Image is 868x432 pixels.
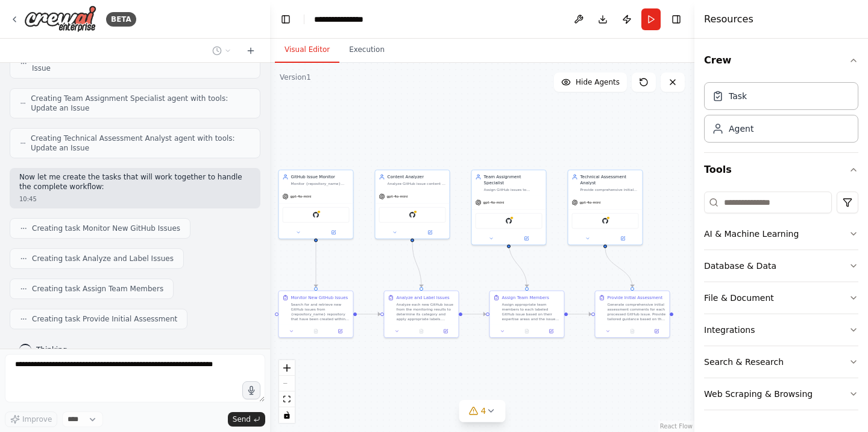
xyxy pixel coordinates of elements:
span: Creating Technical Assessment Analyst agent with tools: Update an Issue [31,134,250,153]
nav: breadcrumb [314,13,376,25]
span: gpt-4o-mini [580,200,601,205]
div: Technical Assessment AnalystProvide comprehensive initial assessment comments for GitHub issues i... [568,170,643,245]
span: 4 [481,405,486,417]
span: Creating task Assign Team Members [32,284,163,294]
img: GitHub [505,218,512,225]
button: No output available [409,327,434,335]
div: Assign Team Members [502,295,549,301]
div: GitHub Issue MonitorMonitor {repository_name} repository for new GitHub issues and retrieve their... [278,170,354,239]
button: AI & Machine Learning [704,218,858,250]
button: Hide Agents [554,73,627,92]
button: toggle interactivity [279,407,295,423]
div: React Flow controls [279,360,295,423]
button: File & Document [704,282,858,314]
span: gpt-4o-mini [483,200,505,205]
span: gpt-4o-mini [387,194,408,199]
span: Improve [22,414,52,424]
button: Hide right sidebar [668,11,685,28]
div: Monitor {repository_name} repository for new GitHub issues and retrieve their full details includ... [291,181,350,186]
g: Edge from 78e20f29-e9a7-4911-ba53-0b607b34ba4c to 06e07cf1-5237-4d8a-8a8f-2bb2bc12f286 [568,311,591,317]
div: Monitor New GitHub IssuesSearch for and retrieve new GitHub issues from {repository_name} reposit... [278,291,354,338]
div: Team Assignment SpecialistAssign GitHub issues to appropriate team members based on issue type, c... [471,170,547,245]
button: Start a new chat [241,44,260,58]
div: Assign appropriate team members to each labeled GitHub issue based on their expertise areas and t... [502,302,561,321]
div: Monitor New GitHub Issues [291,295,348,301]
span: Thinking... [36,345,74,355]
h4: Resources [704,12,753,27]
button: Visual Editor [275,37,339,63]
button: Switch to previous chat [207,44,236,58]
button: Crew [704,44,858,77]
span: gpt-4o-mini [291,194,312,199]
div: Provide Initial AssessmentGenerate comprehensive initial assessment comments for each processed G... [595,291,670,338]
button: Execution [339,37,394,63]
button: Open in side panel [541,327,561,335]
button: Open in side panel [413,229,447,236]
div: Analyze and Label IssuesAnalyze each new GitHub issue from the monitoring results to determine it... [384,291,459,338]
button: Search & Research [704,346,858,378]
button: Web Scraping & Browsing [704,378,858,410]
div: Technical Assessment Analyst [580,174,639,186]
span: Send [233,414,251,424]
p: Now let me create the tasks that will work together to handle the complete workflow: [19,173,251,192]
div: Analyze each new GitHub issue from the monitoring results to determine its category and apply app... [397,302,455,321]
img: GitHub [602,218,609,225]
div: Provide comprehensive initial assessment comments for GitHub issues including reproduction steps ... [580,187,639,192]
button: Integrations [704,314,858,346]
div: Task [729,90,747,102]
div: Team Assignment Specialist [484,174,542,186]
g: Edge from 9e2fac03-1d8e-4236-a17e-6e4d37b39cb4 to 52101614-4a02-436f-9097-f3a62e859898 [357,311,380,317]
button: fit view [279,392,295,407]
button: Open in side panel [435,327,456,335]
div: Tools [704,187,858,420]
div: Assign Team MembersAssign appropriate team members to each labeled GitHub issue based on their ex... [489,291,565,338]
button: Hide left sidebar [277,11,294,28]
button: No output available [514,327,539,335]
g: Edge from a13c4bf8-d6d6-4305-a3a5-dae66fba8f38 to 52101614-4a02-436f-9097-f3a62e859898 [409,242,424,288]
div: Analyze and Label Issues [397,295,450,301]
img: GitHub [312,211,319,219]
button: Tools [704,153,858,187]
div: Version 1 [280,73,311,82]
img: Logo [24,5,96,33]
button: Open in side panel [509,235,544,242]
button: Open in side panel [330,327,350,335]
button: zoom in [279,360,295,376]
button: Database & Data [704,250,858,282]
span: Creating task Provide Initial Assessment [32,314,177,324]
div: BETA [106,12,136,27]
button: Open in side panel [606,235,640,242]
button: No output available [620,327,645,335]
div: Provide Initial Assessment [608,295,663,301]
button: Open in side panel [316,229,350,236]
div: GitHub Issue Monitor [291,174,350,180]
a: React Flow attribution [660,423,693,430]
div: Search for and retrieve new GitHub issues from {repository_name} repository that have been create... [291,302,350,321]
div: 10:45 [19,195,251,204]
div: Agent [729,123,753,135]
span: Creating task Monitor New GitHub Issues [32,224,180,233]
span: Hide Agents [576,77,620,87]
g: Edge from 52101614-4a02-436f-9097-f3a62e859898 to 78e20f29-e9a7-4911-ba53-0b607b34ba4c [462,311,486,317]
img: GitHub [409,211,416,219]
div: Content Analyzer [388,174,446,180]
button: No output available [303,327,329,335]
button: Open in side panel [646,327,667,335]
g: Edge from 34704f59-36c0-4edf-bdd2-a6c93ff95794 to 06e07cf1-5237-4d8a-8a8f-2bb2bc12f286 [602,248,635,288]
g: Edge from 051d63bf-01e8-4074-9b61-e9536f8332b0 to 9e2fac03-1d8e-4236-a17e-6e4d37b39cb4 [313,242,319,288]
button: Improve [5,411,57,427]
button: 4 [459,400,506,422]
div: Content AnalyzerAnalyze GitHub issue content to automatically categorize and label issues as 'bug... [375,170,450,239]
g: Edge from acc9eae7-d571-4d4a-a057-828b46d442a2 to 78e20f29-e9a7-4911-ba53-0b607b34ba4c [506,242,530,288]
div: Assign GitHub issues to appropriate team members based on issue type, component expertise, and te... [484,187,542,192]
span: Creating task Analyze and Label Issues [32,254,174,263]
span: Creating Team Assignment Specialist agent with tools: Update an Issue [31,94,250,113]
div: Analyze GitHub issue content to automatically categorize and label issues as 'bug', 'feature requ... [388,181,446,186]
button: Send [228,412,265,427]
div: Generate comprehensive initial assessment comments for each processed GitHub issue. Provide tailo... [608,302,666,321]
button: Click to speak your automation idea [242,381,260,399]
span: Creating Content Analyzer agent with tools: Update an Issue [32,54,250,73]
div: Crew [704,77,858,152]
